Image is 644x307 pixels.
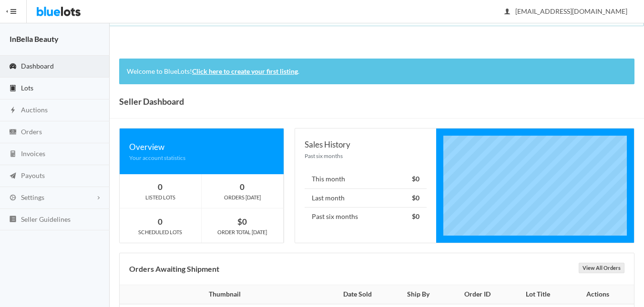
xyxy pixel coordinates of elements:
span: Auctions [21,106,48,114]
li: Past six months [305,207,427,226]
th: Thumbnail [120,285,324,304]
ion-icon: flash [8,106,18,115]
ion-icon: person [502,8,512,17]
div: ORDERS [DATE] [202,193,283,202]
li: Last month [305,188,427,208]
div: Sales History [305,138,427,151]
strong: $0 [412,212,419,220]
span: Invoices [21,149,45,158]
span: Payouts [21,171,45,179]
span: Settings [21,193,44,201]
span: Dashboard [21,62,54,70]
strong: 0 [158,182,163,192]
div: Your account statistics [129,153,274,162]
div: Overview [129,140,274,153]
a: View All Orders [579,263,624,273]
strong: 0 [240,182,245,192]
b: Orders Awaiting Shipment [129,264,219,273]
li: This month [305,170,427,189]
strong: $0 [237,217,247,227]
ion-icon: cog [8,194,18,203]
span: Lots [21,84,33,92]
div: SCHEDULED LOTS [120,228,201,237]
div: LISTED LOTS [120,193,201,202]
ion-icon: clipboard [8,84,18,93]
h1: Seller Dashboard [119,94,184,109]
th: Date Sold [324,285,391,304]
ion-icon: list box [8,215,18,224]
span: [EMAIL_ADDRESS][DOMAIN_NAME] [505,7,627,15]
strong: $0 [412,175,419,183]
div: ORDER TOTAL [DATE] [202,228,283,237]
div: Past six months [305,151,427,160]
th: Actions [567,285,634,304]
ion-icon: calculator [8,150,18,159]
strong: 0 [158,217,163,227]
a: Click here to create your first listing [192,67,298,75]
span: Orders [21,128,42,136]
th: Ship By [391,285,446,304]
span: Seller Guidelines [21,215,71,223]
ion-icon: cash [8,128,18,137]
th: Lot Title [509,285,567,304]
p: Welcome to BlueLots! . [127,66,627,77]
th: Order ID [446,285,509,304]
ion-icon: paper plane [8,172,18,181]
strong: InBella Beauty [10,34,59,43]
strong: $0 [412,194,419,202]
ion-icon: speedometer [8,62,18,71]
